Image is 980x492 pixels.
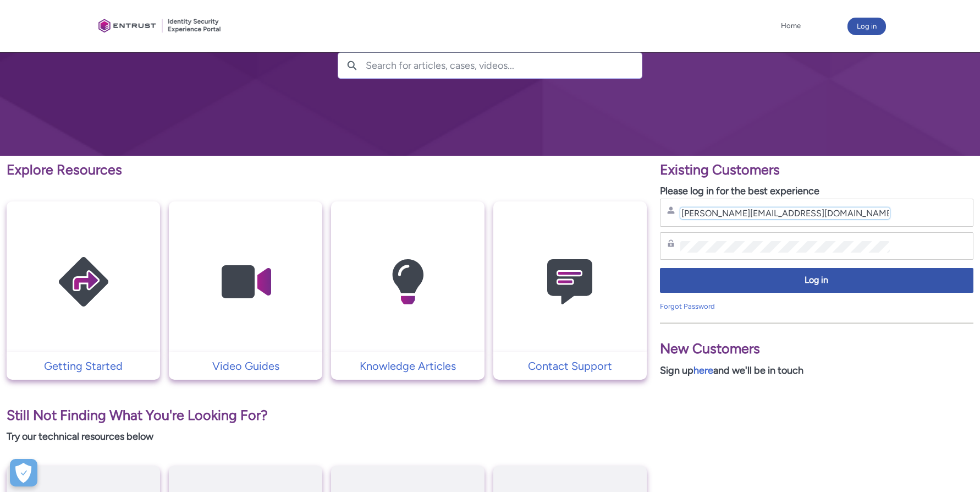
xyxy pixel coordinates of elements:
[169,358,322,374] a: Video Guides
[7,429,647,444] p: Try our technical resources below
[7,405,647,426] p: Still Not Finding What You're Looking For?
[660,268,973,293] button: Log in
[517,223,622,341] img: Contact Support
[693,364,713,376] a: here
[499,358,641,374] p: Contact Support
[660,184,973,199] p: Please log in for the best experience
[660,338,973,359] p: New Customers
[847,18,886,35] button: Log in
[12,358,155,374] p: Getting Started
[929,441,980,492] iframe: Qualified Messenger
[366,53,642,78] input: Search for articles, cases, videos...
[10,459,37,486] div: Cookie Preferences
[31,223,136,341] img: Getting Started
[7,358,160,374] a: Getting Started
[355,223,460,341] img: Knowledge Articles
[174,358,317,374] p: Video Guides
[660,160,973,181] p: Existing Customers
[194,223,298,341] img: Video Guides
[680,207,890,219] input: Username
[493,358,647,374] a: Contact Support
[660,302,715,310] a: Forgot Password
[778,18,803,34] a: Home
[338,53,366,78] button: Search
[331,358,485,374] a: Knowledge Articles
[337,358,479,374] p: Knowledge Articles
[10,459,37,486] button: Open Preferences
[667,274,966,287] span: Log in
[660,363,973,378] p: Sign up and we'll be in touch
[7,160,647,181] p: Explore Resources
